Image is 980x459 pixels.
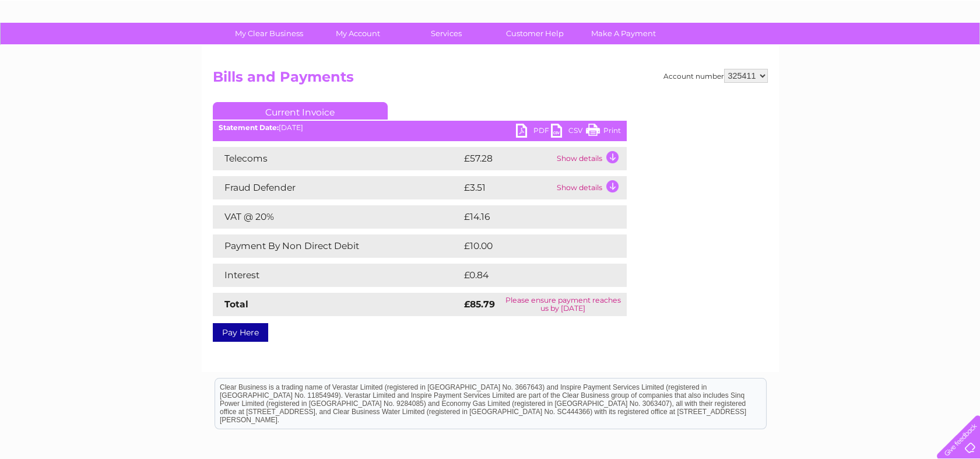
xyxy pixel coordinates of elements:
b: Statement Date: [219,123,279,132]
div: [DATE] [213,124,627,132]
div: Account number [663,69,768,83]
td: Telecoms [213,147,461,170]
a: Make A Payment [575,23,672,44]
td: VAT @ 20% [213,205,461,229]
a: Blog [879,50,895,58]
a: Pay Here [213,323,268,342]
a: Log out [942,50,969,58]
td: Payment By Non Direct Debit [213,234,461,258]
strong: Total [224,299,248,310]
td: £0.84 [461,264,600,287]
td: £57.28 [461,147,554,170]
a: Customer Help [487,23,583,44]
div: Clear Business is a trading name of Verastar Limited (registered in [GEOGRAPHIC_DATA] No. 3667643... [215,6,766,57]
a: Telecoms [837,50,872,58]
td: Interest [213,264,461,287]
a: My Clear Business [221,23,317,44]
a: My Account [310,23,406,44]
a: Contact [902,50,931,58]
img: logo.png [34,30,94,66]
td: £10.00 [461,234,603,258]
td: Show details [554,147,627,170]
h2: Bills and Payments [213,69,768,91]
a: Water [775,50,797,58]
a: 0333 014 3131 [760,6,841,20]
strong: £85.79 [464,299,495,310]
a: PDF [516,124,551,141]
a: Energy [804,50,830,58]
td: Show details [554,176,627,199]
td: £14.16 [461,205,601,229]
a: Current Invoice [213,102,388,120]
a: Print [586,124,621,141]
a: CSV [551,124,586,141]
td: £3.51 [461,176,554,199]
a: Services [398,23,494,44]
td: Fraud Defender [213,176,461,199]
td: Please ensure payment reaches us by [DATE] [500,293,627,316]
